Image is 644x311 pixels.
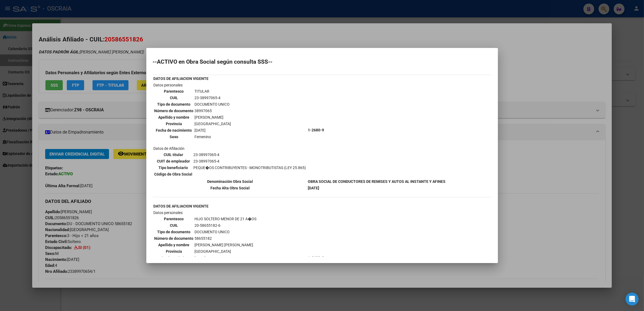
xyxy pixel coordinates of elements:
[154,158,193,164] th: CUIT de empleador
[154,114,194,120] th: Apellido y nombre
[194,101,232,107] td: DOCUMENTO UNICO
[154,242,194,248] th: Apellido y nombre
[153,59,491,64] h2: --ACTIVO en Obra Social según consulta SSS--
[153,179,307,184] th: Denominación Obra Social
[194,216,257,222] td: HIJO SOLTERO MENOR DE 21 A�OS
[154,229,194,235] th: Tipo de documento
[154,171,193,177] th: Código de Obra Social
[308,186,319,190] b: [DATE]
[194,127,232,133] td: [DATE]
[154,108,194,114] th: Número de documento
[193,158,306,164] td: 23-38997065-4
[194,235,257,241] td: 58655182
[194,95,232,101] td: 23-38997065-4
[154,165,193,171] th: Tipo beneficiario
[154,235,194,241] th: Número de documento
[626,293,639,306] div: Open Intercom Messenger
[153,185,307,191] th: Fecha Alta Obra Social
[154,127,194,133] th: Fecha de nacimiento
[153,82,307,178] td: Datos personales Datos de Afiliación
[194,88,232,94] td: TITULAR
[308,255,324,260] b: 1-2680-9
[154,134,194,140] th: Sexo
[154,152,193,158] th: CUIL titular
[194,134,232,140] td: Femenino
[194,114,232,120] td: [PERSON_NAME]
[193,165,306,171] td: PEQUE�OS CONTRIBUYENTES - MONOTRIBUTISTAS (LEY 25.865)
[154,204,209,208] b: DATOS DE AFILIACION VIGENTE
[154,255,194,261] th: Fecha de nacimiento
[194,229,257,235] td: DOCUMENTO UNICO
[194,242,257,248] td: [PERSON_NAME] [PERSON_NAME]
[154,216,194,222] th: Parentesco
[154,88,194,94] th: Parentesco
[153,210,307,306] td: Datos personales Datos de Afiliación
[194,222,257,228] td: 20-58655182-6
[194,108,232,114] td: 38997065
[308,179,446,184] b: OBRA SOCIAL DE CONDUCTORES DE REMISES Y AUTOS AL INSTANTE Y AFINES
[154,248,194,254] th: Provincia
[194,121,232,127] td: [GEOGRAPHIC_DATA]
[154,101,194,107] th: Tipo de documento
[154,222,194,228] th: CUIL
[194,255,257,261] td: [DATE]
[154,121,194,127] th: Provincia
[154,95,194,101] th: CUIL
[194,248,257,254] td: [GEOGRAPHIC_DATA]
[193,152,306,158] td: 23-38997065-4
[154,76,209,81] b: DATOS DE AFILIACION VIGENTE
[308,128,324,132] b: 1-2680-9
